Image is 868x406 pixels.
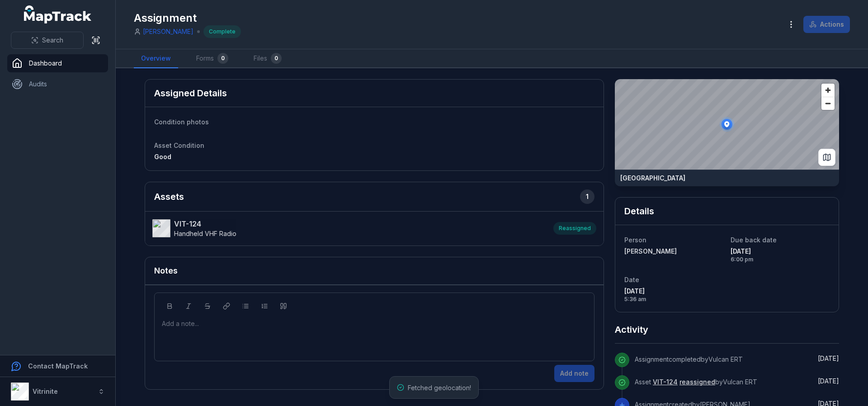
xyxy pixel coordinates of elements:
a: VIT-124Handheld VHF Radio [152,218,544,238]
a: [PERSON_NAME] [624,247,723,256]
a: MapTrack [24,5,92,24]
strong: Vitrinite [33,387,58,395]
a: VIT-124 [653,378,678,387]
span: Asset Condition [154,142,204,149]
strong: VIT-124 [174,218,236,229]
button: Zoom in [821,84,835,97]
div: Reassigned [553,222,596,235]
a: Files0 [246,49,289,68]
div: 0 [271,53,282,64]
span: Assignment completed by Vulcan ERT [635,355,743,363]
span: Fetched geolocation! [408,384,471,392]
h2: Details [624,205,654,217]
h2: Assets [154,189,594,204]
button: Switch to Map View [818,149,835,166]
canvas: Map [615,79,839,170]
span: Good [154,153,171,161]
span: Due back date [731,236,777,244]
div: 1 [580,189,594,204]
button: Search [11,32,84,49]
span: Asset by Vulcan ERT [635,378,757,386]
a: Audits [7,75,108,93]
a: Dashboard [7,54,108,72]
h1: Assignment [134,11,241,25]
strong: [GEOGRAPHIC_DATA] [620,174,685,183]
span: 5:36 am [624,296,723,303]
span: Person [624,236,646,244]
strong: Contact MapTrack [28,362,88,370]
a: reassigned [679,378,715,387]
a: [PERSON_NAME] [143,27,193,36]
span: [DATE] [624,287,723,296]
h2: Activity [615,323,648,336]
span: Search [42,36,63,45]
time: 9/4/2025, 5:36:33 AM [624,287,723,303]
div: Complete [203,25,241,38]
span: 6:00 pm [731,256,830,263]
div: 0 [217,53,228,64]
span: [DATE] [818,354,839,362]
a: Forms0 [189,49,236,68]
span: Condition photos [154,118,209,126]
a: Overview [134,49,178,68]
time: 9/4/2025, 6:00:00 PM [731,247,830,263]
time: 9/5/2025, 5:24:05 AM [818,354,839,362]
span: [DATE] [731,247,830,256]
button: Zoom out [821,97,835,110]
h2: Assigned Details [154,87,227,99]
h3: Notes [154,264,178,277]
span: Handheld VHF Radio [174,230,236,237]
time: 9/5/2025, 5:24:05 AM [818,377,839,385]
span: [DATE] [818,377,839,385]
span: Date [624,276,639,283]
